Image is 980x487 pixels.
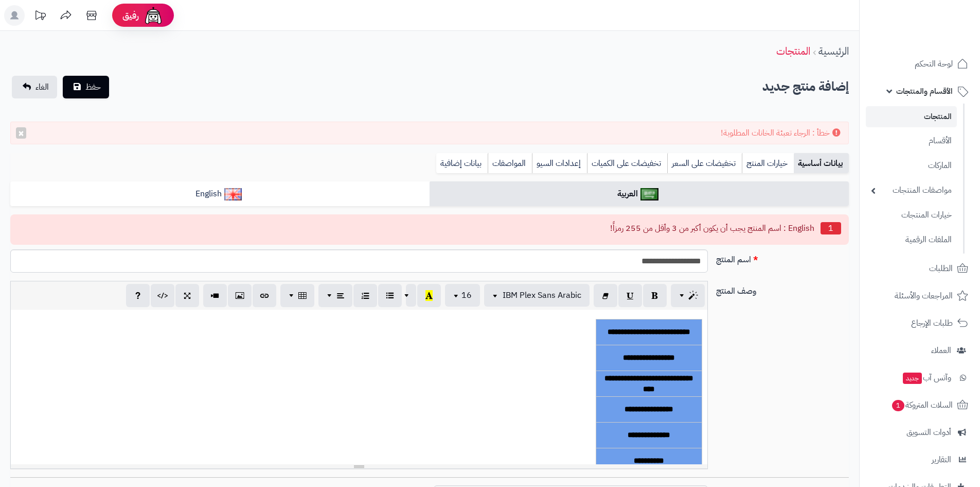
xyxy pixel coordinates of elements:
span: المراجعات والأسئلة [895,289,953,303]
a: العربية [430,181,849,207]
a: مواصفات المنتجات [866,179,957,201]
a: أدوات التسويق [866,420,974,445]
a: تخفيضات على السعر [667,153,742,174]
img: English [224,188,242,200]
a: التقارير [866,447,974,472]
a: الطلبات [866,256,974,281]
span: السلات المتروكة [891,398,953,412]
button: × [16,127,26,139]
span: حفظ [85,81,101,93]
a: المنتجات [866,106,957,127]
span: جديد [903,373,922,384]
a: الأقسام [866,130,957,152]
a: إعدادات السيو [532,153,587,174]
div: خطأ : الرجاء تعبئة الخانات المطلوبة! [10,122,849,145]
span: الطلبات [929,261,953,276]
span: الغاء [35,81,49,93]
a: المراجعات والأسئلة [866,283,974,308]
span: الأقسام والمنتجات [896,84,953,98]
span: لوحة التحكم [915,57,953,71]
span: IBM Plex Sans Arabic [503,289,581,301]
span: العملاء [931,343,951,358]
a: بيانات إضافية [436,153,488,174]
h2: إضافة منتج جديد [762,76,849,97]
button: حفظ [63,76,109,98]
a: طلبات الإرجاع [866,311,974,335]
span: 16 [461,289,472,301]
span: أدوات التسويق [906,425,951,440]
a: السلات المتروكة1 [866,393,974,417]
button: 16 [445,284,480,307]
label: وصف المنتج [712,281,853,297]
a: المنتجات [776,43,810,59]
a: تحديثات المنصة [27,5,53,28]
img: logo-2.png [910,29,970,51]
span: التقارير [932,452,951,467]
button: IBM Plex Sans Arabic [484,284,590,307]
a: الرئيسية [818,43,849,59]
img: العربية [640,188,658,200]
label: اسم المنتج [712,249,853,266]
a: الملفات الرقمية [866,229,957,251]
a: وآتس آبجديد [866,365,974,390]
img: ai-face.png [143,5,164,26]
a: الغاء [12,76,57,98]
a: المواصفات [488,153,532,174]
a: خيارات المنتج [742,153,794,174]
a: لوحة التحكم [866,52,974,76]
li: English : اسم المنتج يجب أن يكون أكبر من 3 وأقل من 255 رمزاً! [18,220,841,237]
a: خيارات المنتجات [866,204,957,226]
a: بيانات أساسية [794,153,849,174]
a: English [10,181,430,207]
span: وآتس آب [902,371,951,385]
span: 1 [892,400,904,411]
span: طلبات الإرجاع [911,316,953,330]
a: تخفيضات على الكميات [587,153,667,174]
span: رفيق [122,9,139,22]
a: العملاء [866,338,974,363]
a: الماركات [866,155,957,177]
